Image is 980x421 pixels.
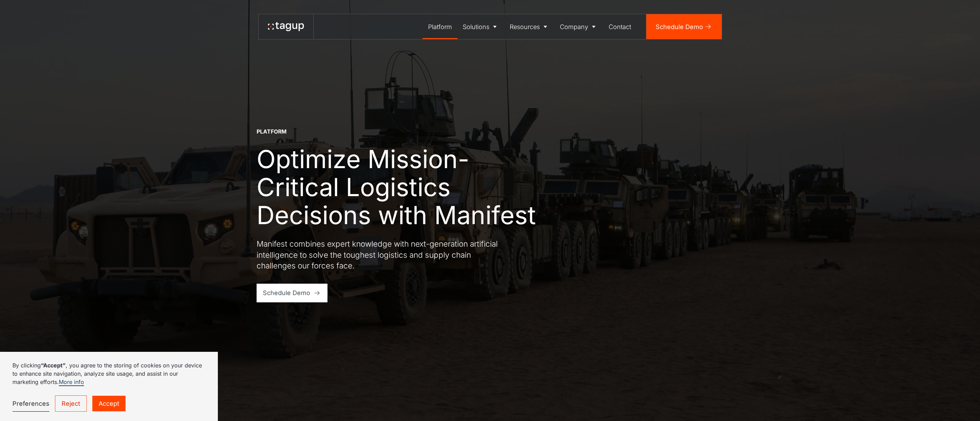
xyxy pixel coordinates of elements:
a: Schedule Demo [257,284,327,302]
strong: “Accept” [41,362,66,369]
a: Reject [55,395,87,412]
a: Schedule Demo [646,14,722,39]
div: Contact [609,22,631,31]
div: Platform [257,128,287,136]
a: Company [555,14,603,39]
a: Preferences [12,396,49,412]
div: Solutions [463,22,489,31]
p: Manifest combines expert knowledge with next-generation artificial intelligence to solve the toug... [257,238,506,271]
div: Company [560,22,588,31]
div: Resources [510,22,540,31]
a: Resources [504,14,555,39]
a: Contact [603,14,637,39]
div: Platform [428,22,452,31]
div: Schedule Demo [656,22,703,31]
a: More info [59,378,84,386]
h1: Optimize Mission-Critical Logistics Decisions with Manifest [257,145,547,229]
p: By clicking , you agree to the storing of cookies on your device to enhance site navigation, anal... [12,361,205,386]
a: Solutions [457,14,505,39]
a: Platform [423,14,457,39]
a: Accept [92,396,126,411]
div: Schedule Demo [263,288,310,298]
